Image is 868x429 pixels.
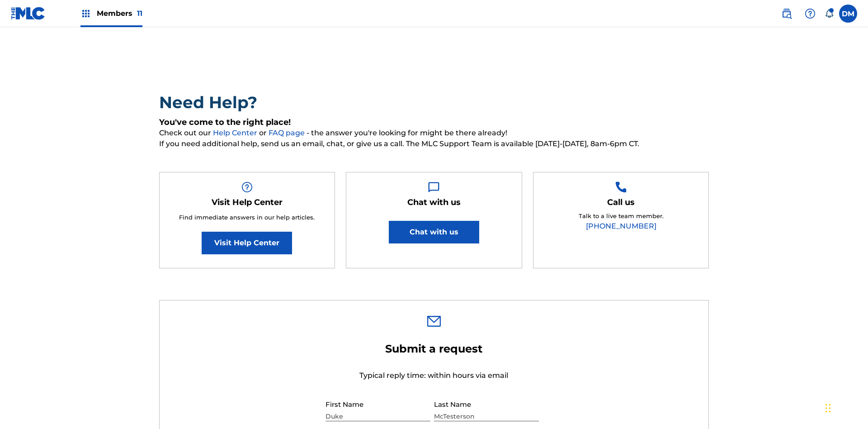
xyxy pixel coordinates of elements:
a: Visit Help Center [202,232,292,254]
div: Help [801,5,819,23]
img: Help Box Image [615,181,627,193]
p: Talk to a live team member. [579,212,664,221]
img: Help Box Image [241,181,253,193]
h5: You've come to the right place! [159,117,709,128]
div: Notifications [825,9,834,18]
a: Help Center [213,129,259,137]
a: Public Search [778,5,796,23]
h2: Need Help? [159,92,709,113]
span: Typical reply time: within hours via email [359,371,508,380]
img: 0ff00501b51b535a1dc6.svg [427,316,441,327]
a: FAQ page [269,129,307,137]
span: Check out our or - the answer you're looking for might be there already! [159,128,709,138]
a: [PHONE_NUMBER] [586,222,656,230]
button: Chat with us [389,221,479,243]
img: help [805,8,816,19]
img: search [781,8,792,19]
h5: Visit Help Center [212,197,283,208]
span: Find immediate answers in our help articles. [179,214,315,221]
iframe: Chat Widget [823,386,868,429]
span: Members [97,8,142,19]
h5: Chat with us [407,197,461,208]
span: If you need additional help, send us an email, chat, or give us a call. The MLC Support Team is a... [159,138,709,149]
img: MLC Logo [11,7,46,20]
h5: Call us [607,197,635,208]
h2: Submit a request [325,342,542,356]
div: User Menu [839,5,857,23]
span: 11 [137,9,142,18]
img: Top Rightsholders [80,8,91,19]
div: Drag [826,395,831,422]
img: Help Box Image [428,181,439,193]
